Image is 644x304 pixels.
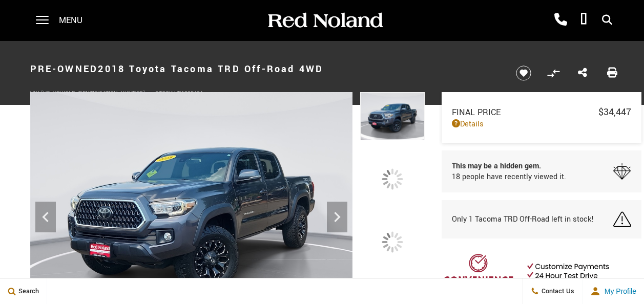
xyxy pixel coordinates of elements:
[598,105,631,119] span: $34,447
[16,287,39,296] span: Search
[155,90,174,97] span: Stock:
[539,287,574,296] span: Contact Us
[41,90,145,97] span: [US_VEHICLE_IDENTIFICATION_NUMBER]
[452,161,566,171] span: This may be a hidden gem.
[452,214,594,225] span: Only 1 Tacoma TRD Off-Road left in stock!
[546,66,561,81] button: Compare vehicle
[452,171,566,182] span: 18 people have recently viewed it.
[607,67,617,80] a: Print this Pre-Owned 2018 Toyota Tacoma TRD Off-Road 4WD
[266,12,384,30] img: Red Noland Auto Group
[452,105,631,119] a: Final Price $34,447
[30,62,98,76] strong: Pre-Owned
[360,92,425,141] img: Used 2018 Magnetic Gray Metallic Toyota TRD Off-Road image 1
[583,278,644,304] button: user-profile-menu
[30,90,41,97] span: VIN:
[578,67,587,80] a: Share this Pre-Owned 2018 Toyota Tacoma TRD Off-Road 4WD
[512,65,535,81] button: Save vehicle
[452,119,631,129] a: Details
[452,106,598,118] span: Final Price
[174,90,203,97] span: UP132542A
[30,49,499,90] h1: 2018 Toyota Tacoma TRD Off-Road 4WD
[600,287,636,295] span: My Profile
